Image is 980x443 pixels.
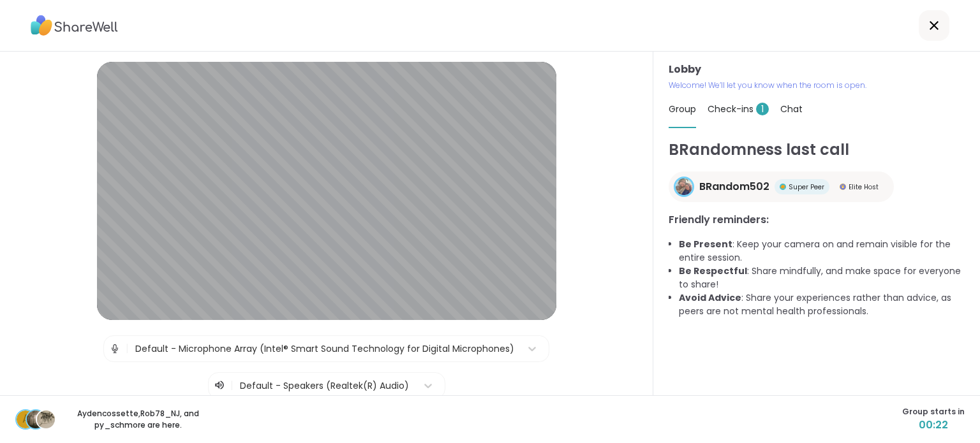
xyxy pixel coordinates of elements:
span: Group starts in [902,406,965,418]
h3: Lobby [669,62,965,77]
img: py_sch [37,410,55,428]
span: | [230,378,234,393]
span: Super Peer [789,182,824,192]
h1: BRandomness last call [669,138,965,161]
span: Check-ins [708,103,769,115]
div: Default - Microphone Array (Intel® Smart Sound Technology for Digital Microphones) [135,342,514,356]
img: Rob78_NJ [27,410,45,428]
img: Microphone [109,336,121,361]
p: Welcome! We’ll let you know when the room is open. [669,80,965,91]
a: BRandom502BRandom502Super PeerSuper PeerElite HostElite Host [669,171,894,202]
span: | [126,336,129,361]
li: : Share your experiences rather than advice, as peers are not mental health professionals. [679,291,965,318]
b: Be Respectful [679,265,747,277]
span: BRandom502 [699,179,769,194]
h3: Friendly reminders: [669,212,965,228]
span: Group [669,103,696,115]
b: Avoid Advice [679,291,741,304]
img: ShareWell Logo [31,11,118,40]
li: : Keep your camera on and remain visible for the entire session. [679,238,965,265]
img: Super Peer [780,184,786,190]
span: A [22,411,29,428]
span: Chat [780,103,803,115]
span: Elite Host [849,182,879,192]
img: Elite Host [840,184,846,190]
p: Aydencossette , Rob78_NJ , and py_sch more are here. [66,408,209,431]
b: Be Present [679,238,732,251]
span: 00:22 [902,418,965,433]
span: 1 [756,103,769,115]
img: BRandom502 [676,178,692,195]
li: : Share mindfully, and make space for everyone to share! [679,265,965,291]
